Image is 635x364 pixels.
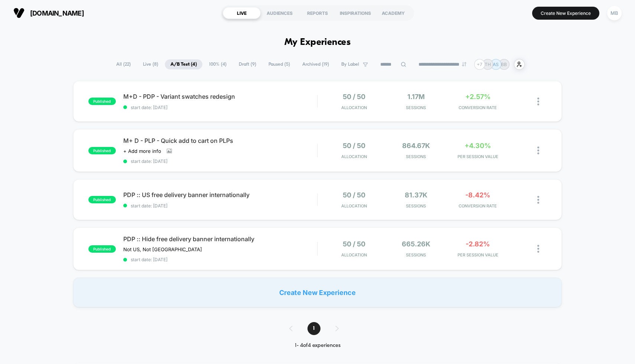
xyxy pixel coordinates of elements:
span: M+ D - PLP - Quick add to cart on PLPs [123,137,317,144]
div: REPORTS [299,7,336,19]
span: 81.37k [405,191,427,199]
span: 50 / 50 [343,240,365,248]
span: 1 [307,322,320,335]
div: 1 - 4 of 4 experiences [282,342,354,349]
span: CONVERSION RATE [449,105,507,110]
span: Sessions [387,105,445,110]
div: + 7 [474,59,485,70]
p: BB [501,62,507,67]
span: +2.57% [465,93,491,101]
span: Sessions [387,252,445,258]
span: Paused ( 5 ) [263,59,296,69]
img: close [537,196,539,204]
span: start date: [DATE] [123,257,317,262]
span: Allocation [341,203,367,209]
img: close [537,98,539,105]
span: start date: [DATE] [123,158,317,164]
p: AS [493,62,499,67]
p: TH [485,62,491,67]
button: MB [605,6,624,21]
div: AUDIENCES [261,7,299,19]
div: INSPIRATIONS [336,7,374,19]
span: Archived ( 19 ) [297,59,335,69]
span: By Label [341,62,359,67]
h1: My Experiences [284,37,351,48]
span: published [88,196,116,203]
div: ACADEMY [374,7,412,19]
span: M+D - PDP - Variant swatches redesign [123,93,317,100]
span: Sessions [387,203,445,209]
div: Create New Experience [73,278,562,307]
span: -2.82% [466,240,490,248]
button: [DOMAIN_NAME] [11,7,86,19]
span: A/B Test ( 4 ) [165,59,202,69]
span: PDP :: US free delivery banner internationally [123,191,317,199]
span: All ( 22 ) [111,59,136,69]
span: 50 / 50 [343,191,365,199]
span: 1.17M [407,93,425,101]
span: PER SESSION VALUE [449,154,507,159]
span: +4.30% [465,142,491,150]
span: 100% ( 4 ) [203,59,232,69]
span: + Add more info [123,148,161,154]
span: 50 / 50 [343,93,365,101]
span: 50 / 50 [343,142,365,150]
span: Not US, Not [GEOGRAPHIC_DATA] [123,246,202,252]
img: end [462,62,466,66]
img: close [537,245,539,253]
span: [DOMAIN_NAME] [30,9,84,17]
span: published [88,98,116,105]
span: Allocation [341,252,367,258]
img: Visually logo [13,7,25,19]
span: published [88,245,116,253]
span: Draft ( 9 ) [233,59,262,69]
div: MB [607,6,622,20]
img: close [537,147,539,154]
span: Allocation [341,105,367,110]
div: LIVE [223,7,261,19]
span: start date: [DATE] [123,105,317,110]
span: Live ( 8 ) [137,59,164,69]
button: Create New Experience [532,7,599,20]
span: 665.26k [402,240,430,248]
span: Allocation [341,154,367,159]
span: start date: [DATE] [123,203,317,209]
span: -8.42% [465,191,490,199]
span: CONVERSION RATE [449,203,507,209]
span: published [88,147,116,154]
span: Sessions [387,154,445,159]
span: 864.67k [402,142,430,150]
span: PER SESSION VALUE [449,252,507,258]
span: PDP :: Hide free delivery banner internationally [123,235,317,243]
